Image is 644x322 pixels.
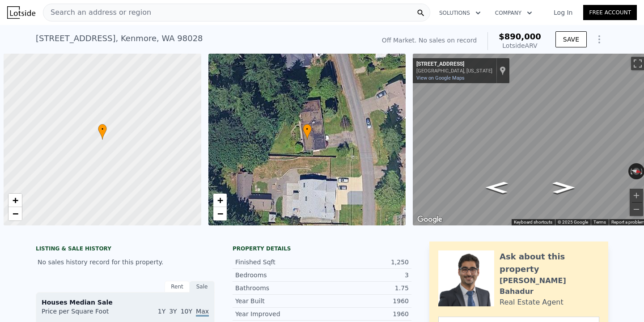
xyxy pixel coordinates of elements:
[488,5,539,21] button: Company
[8,194,22,207] a: Zoom in
[303,125,312,133] span: •
[13,195,18,206] span: +
[322,284,409,292] div: 1.75
[499,32,541,41] span: $890,000
[196,308,209,317] span: Max
[590,30,608,48] button: Show Options
[213,194,227,207] a: Zoom in
[476,179,517,196] path: Go South, 76th Pl NE
[235,309,322,318] div: Year Improved
[500,275,599,297] div: [PERSON_NAME] Bahadur
[543,8,583,17] a: Log In
[235,271,322,280] div: Bedrooms
[543,179,585,196] path: Go North, 76th Pl NE
[593,220,606,225] a: Terms (opens in new tab)
[322,309,409,318] div: 1960
[235,258,322,267] div: Finished Sqft
[322,271,409,280] div: 3
[36,245,215,254] div: LISTING & SALE HISTORY
[415,214,445,225] img: Google
[558,220,588,225] span: © 2025 Google
[42,298,209,307] div: Houses Median Sale
[630,203,643,216] button: Zoom out
[217,195,223,206] span: +
[303,124,312,140] div: •
[416,75,465,81] a: View on Google Maps
[36,32,203,45] div: [STREET_ADDRESS] , Kenmore , WA 98028
[158,308,165,315] span: 1Y
[213,207,227,220] a: Zoom out
[7,6,35,19] img: Lotside
[416,68,492,74] div: [GEOGRAPHIC_DATA], [US_STATE]
[514,219,552,225] button: Keyboard shortcuts
[235,297,322,305] div: Year Built
[415,214,445,225] a: Open this area in Google Maps (opens a new window)
[416,61,492,68] div: [STREET_ADDRESS]
[43,7,151,18] span: Search an address or region
[500,66,506,76] a: Show location on map
[500,297,563,308] div: Real Estate Agent
[233,245,411,252] div: Property details
[42,307,125,321] div: Price per Square Foot
[8,207,22,220] a: Zoom out
[98,125,107,133] span: •
[36,254,215,270] div: No sales history record for this property.
[181,308,192,315] span: 10Y
[190,281,215,292] div: Sale
[322,297,409,305] div: 1960
[169,308,177,315] span: 3Y
[382,36,477,45] div: Off Market. No sales on record
[628,163,633,179] button: Rotate counterclockwise
[165,281,190,292] div: Rent
[583,5,637,20] a: Free Account
[432,5,488,21] button: Solutions
[13,208,18,219] span: −
[235,284,322,292] div: Bathrooms
[630,189,643,202] button: Zoom in
[555,31,587,47] button: SAVE
[499,41,541,50] div: Lotside ARV
[98,124,107,140] div: •
[500,250,599,275] div: Ask about this property
[322,258,409,267] div: 1,250
[217,208,223,219] span: −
